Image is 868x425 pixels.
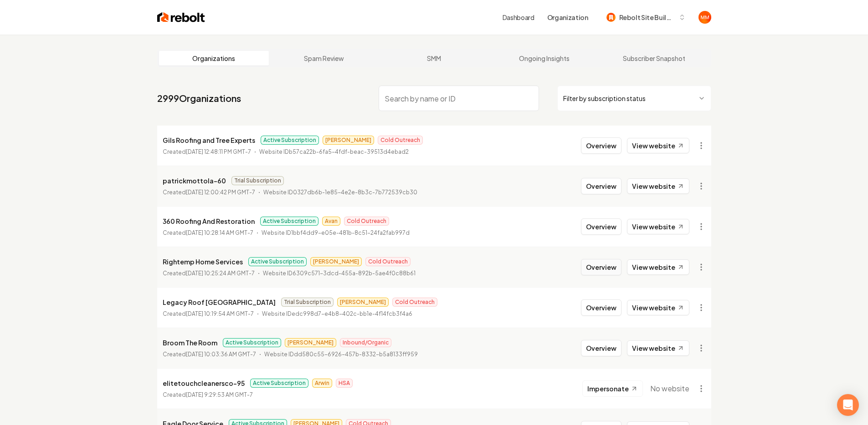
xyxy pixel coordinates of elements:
[163,309,254,319] p: Created
[581,137,621,154] button: Overview
[581,340,621,356] button: Overview
[186,270,255,277] time: [DATE] 10:25:24 AM GMT-7
[365,257,411,266] span: Cold Outreach
[262,228,410,238] p: Website ID 1bbf4dd9-e05e-481b-8c51-24fa2fab997d
[619,13,675,22] span: Rebolt Site Builder
[392,298,437,307] span: Cold Outreach
[263,269,416,278] p: Website ID 6309c571-3dcd-455a-892b-5ae4f0c88b61
[337,298,389,307] span: [PERSON_NAME]
[186,148,251,155] time: [DATE] 12:48:11 PM GMT-7
[259,147,409,157] p: Website ID b57ca22b-6fa5-4fdf-beac-39513d4ebad2
[837,394,859,416] div: Open Intercom Messenger
[379,51,489,66] a: SMM
[159,51,269,66] a: Organizations
[248,257,307,266] span: Active Subscription
[264,350,418,359] p: Website ID dd580c55-6926-457b-8332-b5a8133ff959
[582,380,643,397] button: Impersonate
[581,259,621,275] button: Overview
[163,135,255,146] p: Gils Roofing and Tree Experts
[163,297,276,308] p: Legacy Roof [GEOGRAPHIC_DATA]
[699,11,711,24] button: Open user button
[186,310,254,317] time: [DATE] 10:19:54 AM GMT-7
[312,379,332,388] span: Arwin
[186,229,253,236] time: [DATE] 10:28:14 AM GMT-7
[699,11,711,24] img: Matthew Meyer
[285,338,336,347] span: [PERSON_NAME]
[322,217,340,226] span: Avan
[157,92,241,105] a: 2999Organizations
[231,176,284,185] span: Trial Subscription
[323,136,374,145] span: [PERSON_NAME]
[581,218,621,235] button: Overview
[163,378,245,389] p: elitetouchcleanersco-95
[163,188,255,197] p: Created
[163,269,255,278] p: Created
[503,13,534,22] a: Dashboard
[186,351,256,358] time: [DATE] 10:03:36 AM GMT-7
[186,189,255,196] time: [DATE] 12:00:42 PM GMT-7
[627,138,689,153] a: View website
[157,11,205,24] img: Rebolt Logo
[627,178,689,194] a: View website
[163,228,253,238] p: Created
[281,298,334,307] span: Trial Subscription
[163,350,256,359] p: Created
[581,299,621,316] button: Overview
[627,340,689,356] a: View website
[163,390,253,400] p: Created
[627,300,689,315] a: View website
[378,136,423,145] span: Cold Outreach
[269,51,379,66] a: Spam Review
[250,379,308,388] span: Active Subscription
[581,178,621,194] button: Overview
[186,391,253,398] time: [DATE] 9:29:53 AM GMT-7
[260,217,318,226] span: Active Subscription
[263,188,417,197] p: Website ID 0327db6b-1e85-4e2e-8b3c-7b772539cb30
[163,256,243,267] p: Rightemp Home Services
[599,51,709,66] a: Subscriber Snapshot
[344,217,389,226] span: Cold Outreach
[340,338,391,347] span: Inbound/Organic
[650,383,689,394] span: No website
[223,338,281,347] span: Active Subscription
[261,136,319,145] span: Active Subscription
[262,309,412,319] p: Website ID edc998d7-e4b8-402c-bb1e-4f14fcb3f4a6
[163,337,217,348] p: Broom The Room
[627,259,689,275] a: View website
[163,147,251,157] p: Created
[587,384,629,393] span: Impersonate
[163,216,255,227] p: 360 Roofing And Restoration
[163,175,226,186] p: patrickmottola-60
[379,86,539,111] input: Search by name or ID
[489,51,599,66] a: Ongoing Insights
[336,379,353,388] span: HSA
[627,219,689,234] a: View website
[606,13,616,22] img: Rebolt Site Builder
[310,257,362,266] span: [PERSON_NAME]
[542,9,594,25] button: Organization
